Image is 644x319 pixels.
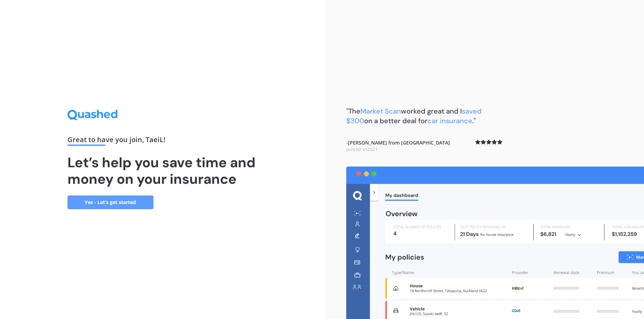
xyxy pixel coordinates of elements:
span: saved $300 [346,107,482,125]
div: Great to have you join , TaeiL ! [67,136,258,146]
h1: Let’s help you save time and money on your insurance [67,154,258,187]
span: car insurance [427,116,472,125]
b: "The worked great and I on a better deal for ." [346,107,482,125]
b: - [PERSON_NAME] from [GEOGRAPHIC_DATA] [346,139,450,153]
a: Yes - Let’s get started [67,195,154,209]
span: Market Scan [360,107,401,116]
span: Joined in 2021 [346,146,378,152]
